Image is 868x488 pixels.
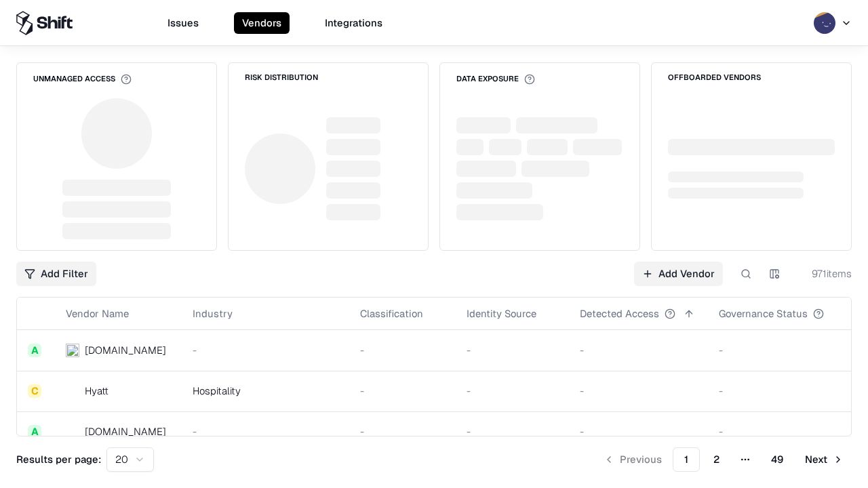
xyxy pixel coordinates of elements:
div: - [467,424,558,439]
div: A [28,344,41,357]
button: Vendors [234,12,290,34]
div: - [719,424,846,439]
img: Hyatt [66,384,79,398]
p: Results per page: [16,452,101,466]
div: - [360,343,445,357]
button: Issues [159,12,207,34]
nav: pagination [595,447,852,472]
div: - [580,384,697,398]
div: - [193,343,338,357]
button: 1 [673,447,700,472]
a: Add Vendor [634,262,723,286]
div: Classification [360,306,423,321]
div: Hyatt [85,384,108,398]
div: - [193,424,338,439]
div: 971 items [797,266,852,281]
button: 49 [760,447,794,472]
div: A [28,425,41,439]
div: [DOMAIN_NAME] [85,343,166,357]
div: C [28,384,41,398]
div: Hospitality [193,384,338,398]
img: intrado.com [66,344,79,357]
div: Data Exposure [456,74,535,85]
div: [DOMAIN_NAME] [85,424,166,439]
div: Offboarded Vendors [668,74,761,81]
div: Governance Status [719,306,808,321]
button: Next [797,447,852,472]
div: Vendor Name [66,306,129,321]
div: - [580,343,697,357]
div: - [467,343,558,357]
button: Add Filter [16,262,96,286]
div: - [580,424,697,439]
div: Identity Source [467,306,536,321]
button: Integrations [317,12,391,34]
div: - [467,384,558,398]
div: Risk Distribution [245,74,318,81]
div: - [719,384,846,398]
img: primesec.co.il [66,425,79,439]
div: Unmanaged Access [33,74,132,85]
div: - [360,384,445,398]
div: - [719,343,846,357]
button: 2 [703,447,730,472]
div: Industry [193,306,233,321]
div: Detected Access [580,306,659,321]
div: - [360,424,445,439]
